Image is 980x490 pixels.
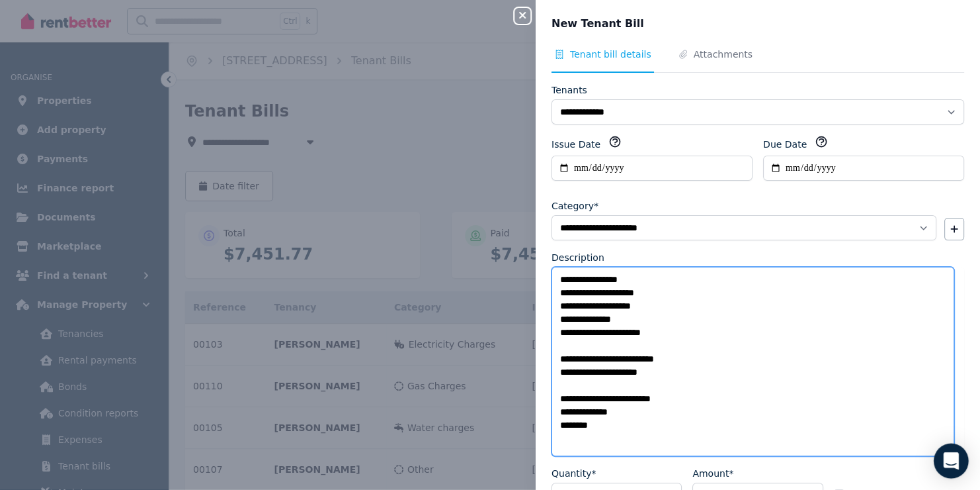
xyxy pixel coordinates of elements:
nav: Tabs [551,48,964,73]
label: Tenants [551,83,587,97]
label: Category* [551,199,598,213]
span: Tenant bill details [570,48,651,61]
label: Quantity* [551,467,596,480]
label: Due Date [763,138,807,151]
label: Issue Date [551,138,600,151]
label: Amount* [692,467,733,480]
div: Open Intercom Messenger [934,444,969,479]
span: New Tenant Bill [551,16,644,32]
label: Description [551,251,604,264]
span: Attachments [694,48,753,61]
